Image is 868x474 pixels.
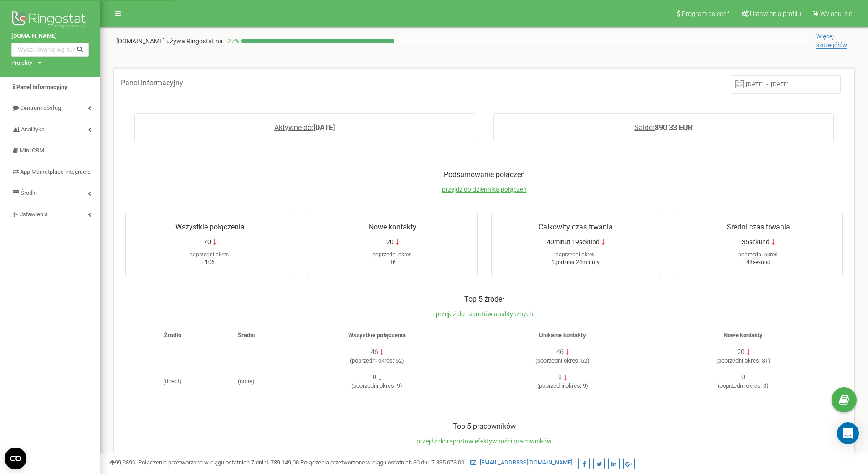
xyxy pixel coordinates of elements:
[738,251,779,258] span: poprzedni okres:
[348,332,406,339] span: Wszystkie połączenia
[390,259,396,266] span: 36
[724,332,763,339] span: Nowe kontakty
[634,123,655,132] span: Saldo:
[351,382,402,389] span: ( 9 )
[372,251,413,258] span: poprzedni okres:
[21,189,37,196] span: Środki
[719,382,762,389] span: poprzedni okres:
[436,310,533,318] a: przejdź do raportów analitycznych
[19,211,48,218] span: Ustawienia
[109,459,137,466] span: 99,989%
[16,83,67,90] span: Panel Informacyjny
[431,459,464,466] u: 7 835 073,00
[442,186,527,193] a: przejdź do dziennika połączeń
[274,123,313,132] span: Aktywne do:
[11,9,89,32] img: Ringostat logo
[138,459,299,466] span: Połączenia przetworzone w ciągu ostatnich 7 dni :
[20,147,44,154] span: Mini CRM
[369,223,416,231] span: Nowe kontakty
[352,357,394,364] span: poprzedni okres:
[175,223,245,231] span: Wszystkie połączenia
[470,459,572,466] a: [EMAIL_ADDRESS][DOMAIN_NAME]
[737,348,745,357] div: 20
[134,369,211,394] td: (direct)
[5,448,26,469] button: Open CMP widget
[556,348,564,357] div: 46
[204,237,211,246] span: 70
[539,382,581,389] span: poprzedni okres:
[547,237,600,246] span: 40minut 19sekund
[205,259,215,266] span: 106
[21,126,45,133] span: Analityka
[350,357,404,364] span: ( 52 )
[274,123,335,132] a: Aktywne do:[DATE]
[453,422,516,431] span: Top 5 pracowników
[555,251,596,258] span: poprzedni okres:
[238,332,255,339] span: Średni
[11,59,32,68] div: Projekty
[211,369,282,394] td: (none)
[416,438,552,445] a: przejdź do raportów efektywności pracowników
[535,357,590,364] span: ( 52 )
[266,459,299,466] u: 1 739 149,00
[816,33,847,49] span: Więcej szczegółów
[11,43,89,57] input: Wyszukiwanie wg numeru
[386,237,394,246] span: 20
[820,10,852,17] span: Wyloguj się
[11,32,89,41] a: [DOMAIN_NAME]
[537,357,580,364] span: poprzedni okres:
[373,373,376,382] div: 0
[121,78,183,87] span: Panel informacyjny
[223,36,241,46] p: 27 %
[300,459,464,466] span: Połączenia przetworzone w ciągu ostatnich 30 dni :
[539,223,613,231] span: Całkowity czas trwania
[634,123,693,132] a: Saldo:890,33 EUR
[746,259,770,266] span: 48sekund
[558,373,562,382] div: 0
[727,223,790,231] span: Średni czas trwania
[741,373,745,382] div: 0
[20,168,91,175] span: App Marketplace integracje
[166,37,223,45] span: używa Ringostat na
[164,332,181,339] span: Źródło
[718,382,769,389] span: ( 0 )
[742,237,770,246] span: 35sekund
[464,295,504,303] span: Top 5 źródeł
[716,357,770,364] span: ( 31 )
[539,332,586,339] span: Unikalne kontakty
[837,422,859,444] div: Open Intercom Messenger
[718,357,760,364] span: poprzedni okres:
[750,10,801,17] span: Ustawienia profilu
[116,36,223,46] p: [DOMAIN_NAME]
[190,251,230,258] span: poprzedni okres:
[353,382,395,389] span: poprzedni okres:
[371,348,378,357] div: 46
[20,104,62,111] span: Centrum obsługi
[551,259,600,266] span: 1godzina 24minuty
[444,170,525,179] span: Podsumowanie połączeń
[537,382,588,389] span: ( 9 )
[682,10,730,17] span: Program poleceń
